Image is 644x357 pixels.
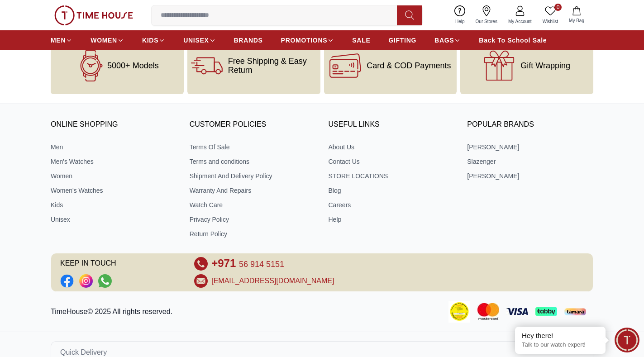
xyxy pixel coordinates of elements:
[281,36,328,45] span: PROMOTIONS
[190,229,316,238] a: Return Policy
[98,274,112,288] a: Social Link
[329,157,455,166] a: Contact Us
[190,118,316,132] h3: CUSTOMER POLICIES
[142,32,165,48] a: KIDS
[190,171,316,181] a: Shipment And Delivery Policy
[505,18,535,25] span: My Account
[329,118,455,132] h3: USEFUL LINKS
[615,328,639,352] div: Chat Widget
[228,57,317,75] span: Free Shipping & Easy Return
[239,260,284,269] span: 56 914 5151
[211,276,334,286] a: [EMAIL_ADDRESS][DOMAIN_NAME]
[51,157,177,166] a: Men's Watches
[329,200,455,209] a: Careers
[190,186,316,195] a: Warranty And Repairs
[388,32,416,48] a: GIFTING
[565,17,588,24] span: My Bag
[537,4,563,27] a: 0Wishlist
[329,143,455,152] a: About Us
[51,32,72,48] a: MEN
[388,36,416,45] span: GIFTING
[479,36,547,45] span: Back To School Sale
[60,257,181,271] span: KEEP IN TOUCH
[51,118,177,132] h3: ONLINE SHOPPING
[477,303,499,320] img: Mastercard
[234,36,263,45] span: BRANDS
[467,118,593,132] h3: Popular Brands
[467,157,593,166] a: Slazenger
[54,5,133,25] img: ...
[329,171,455,181] a: STORE LOCATIONS
[329,215,455,224] a: Help
[522,331,599,340] div: Hey there!
[450,4,470,27] a: Help
[467,171,593,181] a: [PERSON_NAME]
[60,274,74,288] li: Facebook
[107,61,159,70] span: 5000+ Models
[554,4,562,11] span: 0
[51,171,177,181] a: Women
[467,143,593,152] a: [PERSON_NAME]
[472,18,501,25] span: Our Stores
[211,257,284,271] a: +971 56 914 5151
[470,4,503,27] a: Our Stores
[352,32,370,48] a: SALE
[190,200,316,209] a: Watch Care
[91,36,117,45] span: WOMEN
[51,36,66,45] span: MEN
[91,32,124,48] a: WOMEN
[190,157,316,166] a: Terms and conditions
[190,143,316,152] a: Terms Of Sale
[51,143,177,152] a: Men
[434,36,454,45] span: BAGS
[539,18,562,25] span: Wishlist
[329,186,455,195] a: Blog
[51,186,177,195] a: Women's Watches
[60,274,74,288] a: Social Link
[183,32,215,48] a: UNISEX
[190,215,316,224] a: Privacy Policy
[448,301,470,323] img: Consumer Payment
[535,307,557,316] img: Tabby Payment
[564,308,586,315] img: Tamara Payment
[434,32,461,48] a: BAGS
[352,36,370,45] span: SALE
[452,18,468,25] span: Help
[183,36,209,45] span: UNISEX
[51,200,177,209] a: Kids
[51,215,177,224] a: Unisex
[234,32,263,48] a: BRANDS
[281,32,334,48] a: PROMOTIONS
[79,274,93,288] a: Social Link
[563,5,590,26] button: My Bag
[520,61,570,70] span: Gift Wrapping
[506,308,528,315] img: Visa
[51,306,176,317] p: TimeHouse© 2025 All rights reserved.
[142,36,158,45] span: KIDS
[479,32,547,48] a: Back To School Sale
[367,61,451,70] span: Card & COD Payments
[522,341,599,349] p: Talk to our watch expert!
